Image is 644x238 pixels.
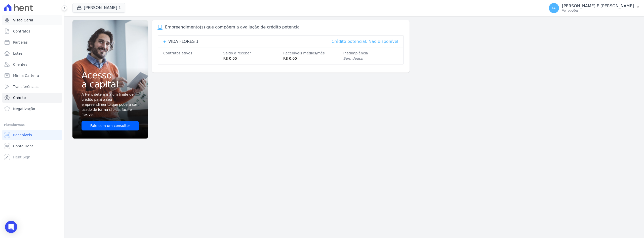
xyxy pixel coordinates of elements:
p: [PERSON_NAME] E [PERSON_NAME] [562,4,634,9]
span: Conta Hent [13,144,33,149]
span: Crédito [13,95,26,100]
span: Transferências [13,84,38,89]
span: IA [552,6,556,10]
span: Contratos [13,29,30,34]
div: VIDA FLORES 1 [168,39,199,45]
span: Lotes [13,51,23,56]
span: Visão Geral [13,18,33,23]
a: Clientes [2,59,62,70]
div: Crédito potencial: Não disponível [332,39,398,45]
span: a capital [82,80,139,89]
span: A Hent determina um limite de crédito para o seu empreendimento que poderá ser usado de forma ráp... [82,92,138,117]
button: IA [PERSON_NAME] E [PERSON_NAME] Ver opções [545,1,644,15]
span: Negativação [13,106,35,111]
button: [PERSON_NAME] 1 [72,3,125,13]
div: Recebíveis médios/mês [283,51,338,56]
div: Contratos ativos [163,51,218,56]
div: R$ 0,00 [223,56,278,61]
span: Parcelas [13,40,28,45]
a: Conta Hent [2,141,62,151]
a: Minha Carteira [2,71,62,81]
p: Ver opções [562,9,634,13]
div: Open Intercom Messenger [5,221,17,233]
a: Negativação [2,104,62,114]
a: Parcelas [2,37,62,47]
a: Recebíveis [2,130,62,140]
a: Transferências [2,82,62,92]
a: Contratos [2,26,62,36]
span: Acesso [82,71,139,80]
div: Sem dados [343,56,398,61]
span: Minha Carteira [13,73,39,78]
div: Plataformas [4,122,60,128]
div: R$ 0,00 [283,56,338,61]
a: Visão Geral [2,15,62,25]
a: Fale com um consultor [82,121,139,130]
div: Saldo a receber [223,51,278,56]
div: Empreendimento(s) que compõem a avaliação de crédito potencial [165,24,301,30]
div: Inadimplência [343,51,398,56]
a: Crédito [2,93,62,103]
span: Recebíveis [13,132,32,138]
span: Clientes [13,62,27,67]
a: Lotes [2,48,62,58]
